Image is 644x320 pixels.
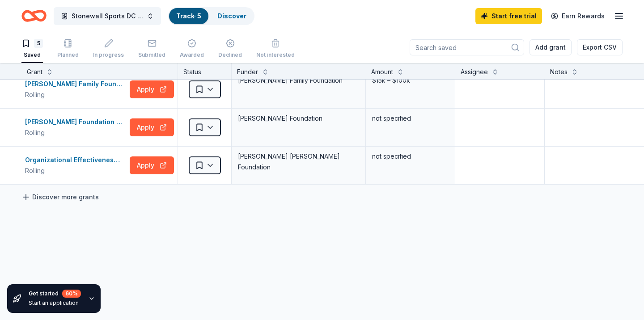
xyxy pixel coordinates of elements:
button: Declined [218,35,242,63]
div: [PERSON_NAME] Foundation [237,112,360,125]
div: Start an application [29,299,81,307]
a: Earn Rewards [546,8,610,24]
div: Grant [27,67,42,77]
button: Apply [130,118,174,136]
div: [PERSON_NAME] Foundation - Nationwide Grants [25,117,126,127]
button: [PERSON_NAME] Family Foundation GrantsRolling [25,79,126,100]
div: Rolling [25,127,126,138]
button: In progress [93,35,124,63]
button: Organizational Effectiveness GrantRolling [25,155,126,176]
button: Apply [130,156,174,174]
div: 60 % [62,290,81,298]
div: Get started [29,290,81,298]
div: not specified [371,150,449,163]
div: 5 [34,39,43,48]
div: In progress [93,51,124,59]
button: Not interested [256,35,295,63]
div: Assignee [461,67,488,77]
div: [PERSON_NAME] Family Foundation Grants [25,79,126,89]
div: not specified [371,112,449,125]
div: Declined [218,51,242,59]
span: Stonewall Sports DC 15th Anniversary Gala [72,11,143,21]
button: Stonewall Sports DC 15th Anniversary Gala [54,7,161,25]
button: Planned [57,35,79,63]
button: 5Saved [21,35,43,63]
a: Start free trial [475,8,542,24]
div: Not interested [256,51,295,59]
a: Track· 5 [176,12,201,20]
div: Saved [21,51,43,59]
a: Discover [217,12,246,20]
a: Home [21,5,47,26]
div: Notes [550,67,568,77]
div: Submitted [138,51,165,59]
div: Amount [371,67,393,77]
button: Export CSV [577,39,623,55]
div: Rolling [25,165,126,176]
button: Track· 5Discover [168,7,254,25]
button: Apply [130,80,174,98]
div: $15k – $100k [371,74,449,87]
div: Awarded [180,51,204,59]
div: [PERSON_NAME] Family Foundation [237,74,360,87]
div: Status [178,63,232,79]
button: Awarded [180,35,204,63]
input: Search saved [410,39,524,55]
a: Discover more grants [21,192,99,202]
div: Organizational Effectiveness Grant [25,155,126,165]
div: Planned [57,51,79,59]
div: Funder [237,67,258,77]
div: Rolling [25,89,126,100]
button: [PERSON_NAME] Foundation - Nationwide GrantsRolling [25,117,126,138]
div: [PERSON_NAME] [PERSON_NAME] Foundation [237,150,360,173]
button: Add grant [530,39,572,55]
button: Submitted [138,35,165,63]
